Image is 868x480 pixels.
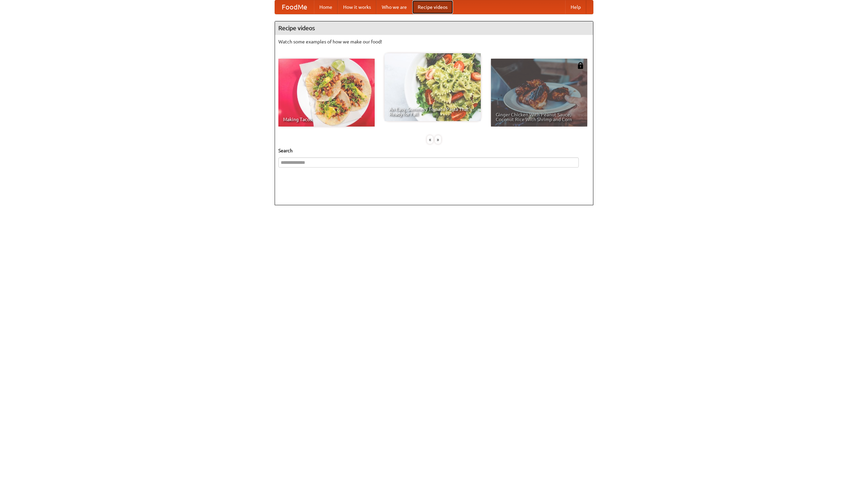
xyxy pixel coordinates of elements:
a: Making Tacos [278,59,375,127]
a: An Easy, Summery Tomato Pasta That's Ready for Fall [384,53,481,121]
a: How it works [338,0,376,14]
h5: Search [278,147,590,154]
h4: Recipe videos [275,21,593,35]
a: Home [314,0,338,14]
div: » [435,135,441,144]
span: Making Tacos [283,117,370,122]
a: Help [565,0,586,14]
p: Watch some examples of how we make our food! [278,38,590,45]
a: FoodMe [275,0,314,14]
a: Recipe videos [412,0,453,14]
span: An Easy, Summery Tomato Pasta That's Ready for Fall [389,107,476,116]
a: Who we are [376,0,412,14]
div: « [427,135,433,144]
img: 483408.png [577,62,584,69]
